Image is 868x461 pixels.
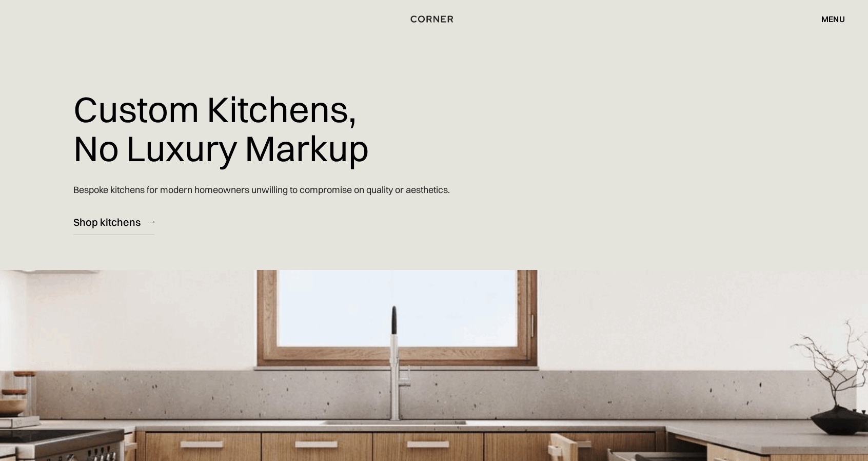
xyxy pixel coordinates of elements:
div: menu [821,15,845,23]
p: Bespoke kitchens for modern homeowners unwilling to compromise on quality or aesthetics. [73,175,450,204]
h1: Custom Kitchens, No Luxury Markup [73,82,369,175]
div: Shop kitchens [73,215,141,229]
a: Shop kitchens [73,209,154,235]
a: home [400,12,469,26]
div: menu [811,10,845,28]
